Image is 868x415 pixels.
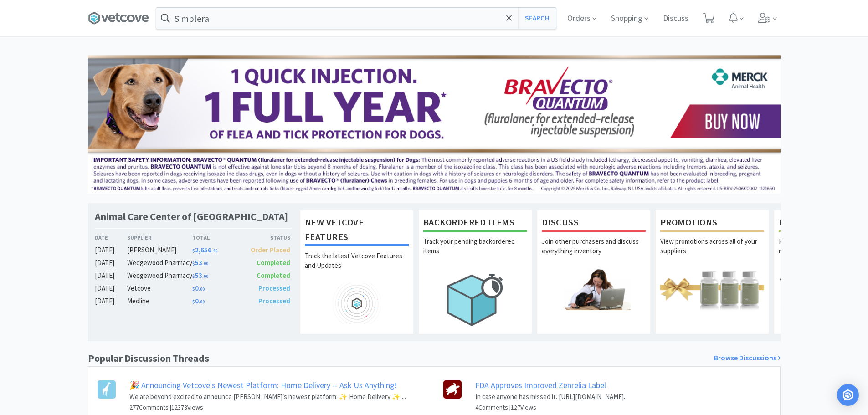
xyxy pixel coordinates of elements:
[127,296,192,307] div: Medline
[95,270,291,281] a: [DATE]Wedgewood Pharmacy$53.00Completed
[127,233,192,242] div: Supplier
[518,8,556,29] button: Search
[192,248,195,254] span: $
[423,268,527,331] img: hero_backorders.png
[423,215,527,232] h1: Backordered Items
[475,391,627,402] p: In case anyone has missed it. [URL][DOMAIN_NAME]..
[542,236,646,268] p: Join other purchasers and discuss everything inventory
[95,270,128,281] div: [DATE]
[88,55,781,194] img: 3ffb5edee65b4d9ab6d7b0afa510b01f.jpg
[192,246,217,254] span: 2,656
[241,233,291,242] div: Status
[127,257,192,268] div: Wedgewood Pharmacy
[199,299,205,305] span: . 00
[95,245,291,256] a: [DATE][PERSON_NAME]$2,656.46Order Placed
[127,270,192,281] div: Wedgewood Pharmacy
[660,215,764,232] h1: Promotions
[129,391,406,402] p: We are beyond excited to announce [PERSON_NAME]’s newest platform: ✨ Home Delivery ✨ ...
[192,284,205,292] span: 0
[95,233,128,242] div: Date
[95,257,291,268] a: [DATE]Wedgewood Pharmacy$53.00Completed
[305,251,409,283] p: Track the latest Vetcove Features and Updates
[475,402,627,412] h6: 4 Comments | 127 Views
[95,296,291,307] a: [DATE]Medline$0.00Processed
[475,380,606,390] a: FDA Approves Improved Zenrelia Label
[192,233,241,242] div: Total
[257,271,290,280] span: Completed
[129,380,397,390] a: 🎉 Announcing Vetcove's Newest Platform: Home Delivery -- Ask Us Anything!
[300,210,414,334] a: New Vetcove FeaturesTrack the latest Vetcove Features and Updates
[192,271,208,280] span: 53
[127,245,192,256] div: [PERSON_NAME]
[192,299,195,305] span: $
[156,8,556,29] input: Search by item, sku, manufacturer, ingredient, size...
[95,283,291,294] a: [DATE]Vetcove$0.00Processed
[305,215,409,246] h1: New Vetcove Features
[423,236,527,268] p: Track your pending backordered items
[95,245,128,256] div: [DATE]
[714,352,781,364] a: Browse Discussions
[659,15,692,23] a: Discuss
[655,210,769,334] a: PromotionsView promotions across all of your suppliers
[129,402,406,412] h6: 277 Comments | 12373 Views
[542,215,646,232] h1: Discuss
[192,297,205,305] span: 0
[211,248,217,254] span: . 46
[542,268,646,310] img: hero_discuss.png
[258,284,290,292] span: Processed
[258,297,290,305] span: Processed
[418,210,532,334] a: Backordered ItemsTrack your pending backordered items
[127,283,192,294] div: Vetcove
[305,283,409,324] img: hero_feature_roadmap.png
[199,286,205,292] span: . 00
[660,268,764,310] img: hero_promotions.png
[192,286,195,292] span: $
[95,296,128,307] div: [DATE]
[837,384,859,406] div: Open Intercom Messenger
[251,246,290,254] span: Order Placed
[192,261,195,266] span: $
[202,273,208,279] span: . 00
[202,261,208,266] span: . 00
[192,258,208,267] span: 53
[257,258,290,267] span: Completed
[660,236,764,268] p: View promotions across all of your suppliers
[95,283,128,294] div: [DATE]
[88,350,209,366] h1: Popular Discussion Threads
[192,273,195,279] span: $
[537,210,651,334] a: DiscussJoin other purchasers and discuss everything inventory
[95,257,128,268] div: [DATE]
[95,210,288,223] h1: Animal Care Center of [GEOGRAPHIC_DATA]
